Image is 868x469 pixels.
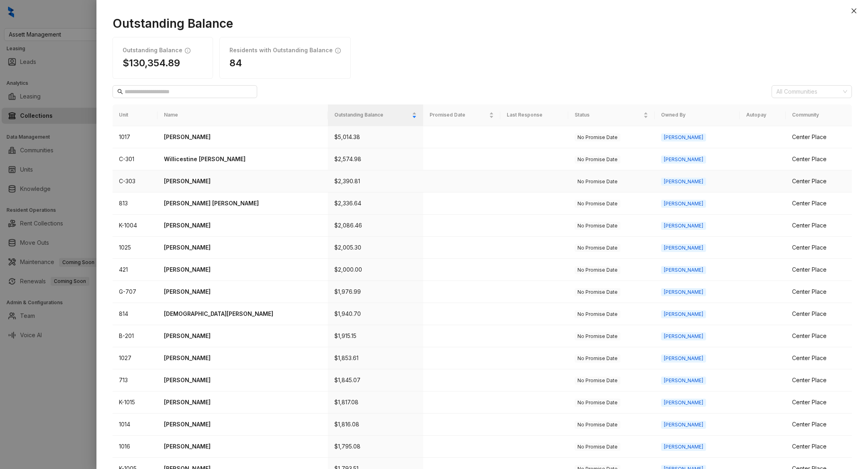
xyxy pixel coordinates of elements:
[792,398,845,407] div: Center Place
[328,259,423,281] td: $2,000.00
[575,377,620,385] span: No Promise Date
[328,414,423,436] td: $1,816.08
[661,200,706,208] span: [PERSON_NAME]
[575,156,620,164] span: No Promise Date
[113,193,158,215] td: 813
[334,111,410,119] span: Outstanding Balance
[335,47,341,54] span: info-circle
[575,244,620,252] span: No Promise Date
[575,310,620,318] span: No Promise Date
[113,303,158,325] td: 814
[164,265,321,274] p: [PERSON_NAME]
[575,266,620,274] span: No Promise Date
[113,281,158,303] td: G-707
[575,443,620,451] span: No Promise Date
[328,193,423,215] td: $2,336.64
[113,237,158,259] td: 1025
[328,325,423,347] td: $1,915.15
[328,303,423,325] td: $1,940.70
[792,376,845,385] div: Center Place
[113,16,852,31] h1: Outstanding Balance
[661,443,706,451] span: [PERSON_NAME]
[113,347,158,369] td: 1027
[164,133,321,141] p: [PERSON_NAME]
[575,133,620,141] span: No Promise Date
[229,47,333,54] h1: Residents with Outstanding Balance
[792,309,845,318] div: Center Place
[575,178,620,186] span: No Promise Date
[328,170,423,193] td: $2,390.81
[113,126,158,148] td: 1017
[158,104,328,126] th: Name
[113,369,158,391] td: 713
[430,111,487,119] span: Promised Date
[164,442,321,451] p: [PERSON_NAME]
[185,47,190,54] span: info-circle
[661,310,706,318] span: [PERSON_NAME]
[328,126,423,148] td: $5,014.38
[661,266,706,274] span: [PERSON_NAME]
[328,237,423,259] td: $2,005.30
[164,376,321,385] p: [PERSON_NAME]
[229,57,341,69] h1: 84
[792,199,845,208] div: Center Place
[113,215,158,237] td: K-1004
[164,221,321,230] p: [PERSON_NAME]
[792,221,845,230] div: Center Place
[661,332,706,340] span: [PERSON_NAME]
[792,332,845,340] div: Center Place
[113,104,158,126] th: Unit
[164,332,321,340] p: [PERSON_NAME]
[792,442,845,451] div: Center Place
[575,222,620,230] span: No Promise Date
[113,325,158,347] td: B-201
[655,104,740,126] th: Owned By
[661,133,706,141] span: [PERSON_NAME]
[575,200,620,208] span: No Promise Date
[792,265,845,274] div: Center Place
[792,155,845,164] div: Center Place
[164,199,321,208] p: [PERSON_NAME] [PERSON_NAME]
[792,420,845,429] div: Center Place
[164,287,321,296] p: [PERSON_NAME]
[164,309,321,318] p: [DEMOGRAPHIC_DATA][PERSON_NAME]
[164,177,321,186] p: [PERSON_NAME]
[123,47,182,54] h1: Outstanding Balance
[851,8,857,14] span: close
[164,398,321,407] p: [PERSON_NAME]
[792,177,845,186] div: Center Place
[328,391,423,414] td: $1,817.08
[661,178,706,186] span: [PERSON_NAME]
[164,243,321,252] p: [PERSON_NAME]
[661,156,706,164] span: [PERSON_NAME]
[575,111,642,119] span: Status
[575,399,620,407] span: No Promise Date
[792,133,845,141] div: Center Place
[575,288,620,296] span: No Promise Date
[568,104,655,126] th: Status
[423,104,500,126] th: Promised Date
[113,436,158,458] td: 1016
[123,57,203,69] h1: $130,354.89
[117,89,123,94] span: search
[164,155,321,164] p: Willicestine [PERSON_NAME]
[113,148,158,170] td: C-301
[113,170,158,193] td: C-303
[328,369,423,391] td: $1,845.07
[661,399,706,407] span: [PERSON_NAME]
[113,391,158,414] td: K-1015
[849,6,859,16] button: Close
[661,421,706,429] span: [PERSON_NAME]
[328,215,423,237] td: $2,086.46
[113,414,158,436] td: 1014
[164,420,321,429] p: [PERSON_NAME]
[661,222,706,230] span: [PERSON_NAME]
[500,104,568,126] th: Last Response
[661,288,706,296] span: [PERSON_NAME]
[575,421,620,429] span: No Promise Date
[328,436,423,458] td: $1,795.08
[575,354,620,363] span: No Promise Date
[328,347,423,369] td: $1,853.61
[575,332,620,340] span: No Promise Date
[792,354,845,363] div: Center Place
